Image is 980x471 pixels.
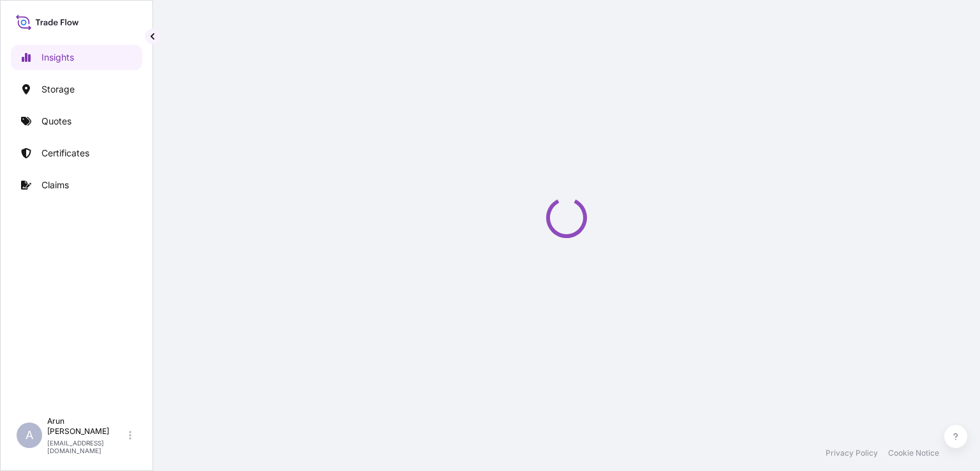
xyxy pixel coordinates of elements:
[11,108,142,134] a: Quotes
[41,179,69,191] p: Claims
[41,51,74,64] p: Insights
[11,45,142,70] a: Insights
[41,147,89,160] p: Certificates
[11,77,142,102] a: Storage
[47,416,126,437] p: Arun [PERSON_NAME]
[47,439,126,454] p: [EMAIL_ADDRESS][DOMAIN_NAME]
[41,83,75,96] p: Storage
[11,172,142,198] a: Claims
[11,140,142,166] a: Certificates
[888,448,939,458] a: Cookie Notice
[41,115,71,128] p: Quotes
[826,448,878,458] a: Privacy Policy
[26,429,33,442] span: A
